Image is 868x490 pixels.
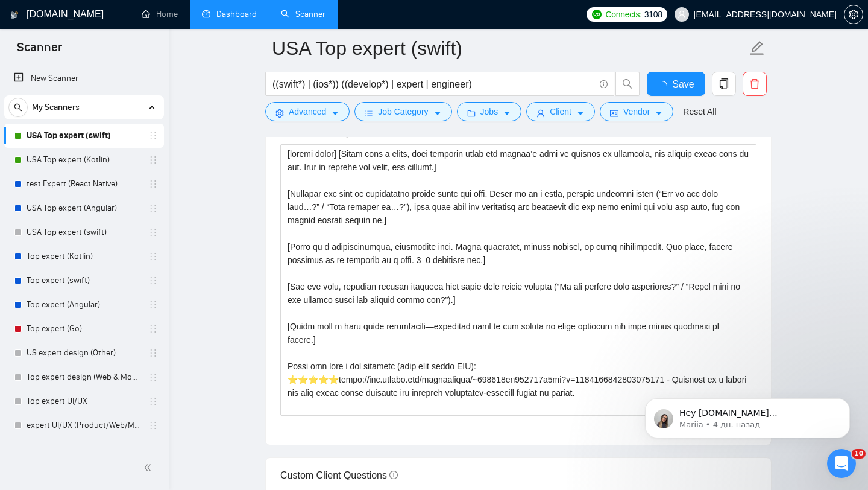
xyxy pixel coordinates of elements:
span: setting [844,10,863,19]
span: holder [148,396,158,406]
a: Top expert design (Graphic design) [27,437,141,462]
a: dashboardDashboard [202,9,257,19]
span: caret-down [655,109,663,118]
button: search [8,98,28,117]
span: holder [148,131,158,141]
a: Top expert (swift) [27,269,141,293]
span: Advanced [289,105,326,118]
span: Save [672,77,694,92]
span: holder [148,252,158,261]
button: folderJobscaret-down [457,102,522,121]
a: expert UI/UX (Product/Web/Mobile) [27,413,141,437]
span: holder [148,324,158,334]
span: holder [148,348,158,358]
a: setting [844,10,863,19]
span: caret-down [576,109,585,118]
span: info-circle [600,80,608,88]
span: caret-down [433,109,442,118]
p: Message from Mariia, sent 4 дн. назад [52,46,208,57]
span: copy [712,78,735,89]
span: Connects: [605,8,641,21]
img: logo [10,5,19,25]
a: US expert design (Other) [27,341,141,365]
a: Top expert design (Web & Mobile) 0% answers [DATE] [27,365,141,389]
span: user [536,109,545,118]
span: Custom Client Questions [280,470,398,480]
a: Top expert UI/UX [27,389,141,413]
a: USA Top expert (Angular) [27,196,141,220]
button: barsJob Categorycaret-down [354,102,451,121]
span: double-left [143,462,156,474]
button: copy [712,72,736,96]
button: Save [647,72,705,96]
span: caret-down [503,109,511,118]
span: folder [467,109,476,118]
span: Scanner [7,39,72,64]
a: USA Top expert (Kotlin) [27,148,141,172]
span: holder [148,421,158,430]
span: Jobs [480,105,498,118]
span: bars [365,109,373,118]
a: Top expert (Angular) [27,293,141,317]
button: delete [743,72,767,96]
button: settingAdvancedcaret-down [265,102,350,121]
button: setting [844,5,863,24]
span: Vendor [623,105,650,118]
span: holder [148,372,158,382]
a: Top expert (Go) [27,317,141,341]
span: 3108 [644,8,662,21]
span: search [616,78,639,89]
span: edit [749,40,765,56]
a: searchScanner [281,9,325,19]
span: holder [148,445,158,454]
textarea: Cover letter template: [280,144,756,416]
span: Job Category [378,105,428,118]
a: Reset All [683,105,716,118]
span: holder [148,300,158,310]
img: upwork-logo.png [592,10,602,19]
span: My Scanners [32,95,80,119]
span: caret-down [331,109,339,118]
span: holder [148,155,158,165]
button: userClientcaret-down [526,102,595,121]
span: search [9,103,27,112]
input: Search Freelance Jobs... [272,77,594,92]
span: 10 [852,449,866,459]
span: idcard [610,109,618,118]
span: holder [148,203,158,213]
span: holder [148,179,158,189]
a: USA Top expert (swift) [27,220,141,244]
span: setting [275,109,284,118]
a: USA Top expert (swift) [27,124,141,148]
span: holder [148,227,158,237]
button: search [615,72,640,96]
span: info-circle [389,471,398,479]
input: Scanner name... [272,33,747,63]
span: delete [743,78,766,89]
span: Client [550,105,571,118]
span: holder [148,276,158,285]
a: New Scanner [14,66,154,91]
a: Top expert (Kotlin) [27,244,141,269]
li: New Scanner [4,66,164,91]
span: user [678,10,686,19]
iframe: Intercom live chat [827,449,856,478]
span: Hey [DOMAIN_NAME][EMAIL_ADDRESS][DOMAIN_NAME], Looks like your Upwork agency ANODA UX Design Agen... [52,35,207,224]
span: loading [658,81,672,91]
iframe: Intercom notifications сообщение [627,373,868,457]
button: idcardVendorcaret-down [600,102,673,121]
a: test Expert (React Native) [27,172,141,196]
a: homeHome [142,9,178,19]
